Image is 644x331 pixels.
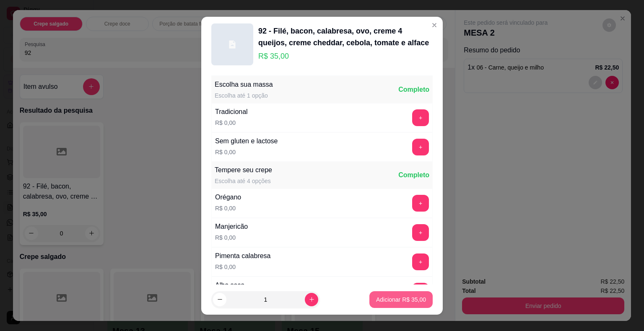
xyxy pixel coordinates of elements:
p: R$ 0,00 [215,148,278,156]
div: Orégano [215,192,241,202]
div: Tradicional [215,107,248,117]
p: R$ 0,00 [215,233,248,242]
p: R$ 0,00 [215,204,241,212]
button: Adicionar R$ 35,00 [369,291,433,308]
div: Escolha sua massa [215,80,273,90]
div: Completo [398,170,429,180]
div: Escolha até 4 opções [215,177,272,185]
p: Adicionar R$ 35,00 [376,295,426,304]
div: Manjericão [215,222,248,232]
button: add [412,109,429,126]
p: R$ 35,00 [258,50,433,62]
div: Alho seco [215,280,244,290]
div: Tempere seu crepe [215,165,272,175]
button: add [412,253,429,270]
button: add [412,139,429,155]
button: add [412,195,429,212]
div: Completo [398,85,429,95]
button: add [412,283,429,300]
div: 92 - Filé, bacon, calabresa, ovo, creme 4 queijos, creme cheddar, cebola, tomate e alface [258,25,433,49]
div: Pimenta calabresa [215,251,271,261]
button: add [412,224,429,241]
p: R$ 0,00 [215,263,271,271]
p: R$ 0,00 [215,119,248,127]
div: Sem gluten e lactose [215,136,278,146]
div: Escolha até 1 opção [215,91,273,100]
button: decrease-product-quantity [213,293,226,306]
button: increase-product-quantity [305,293,318,306]
button: Close [428,18,441,32]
